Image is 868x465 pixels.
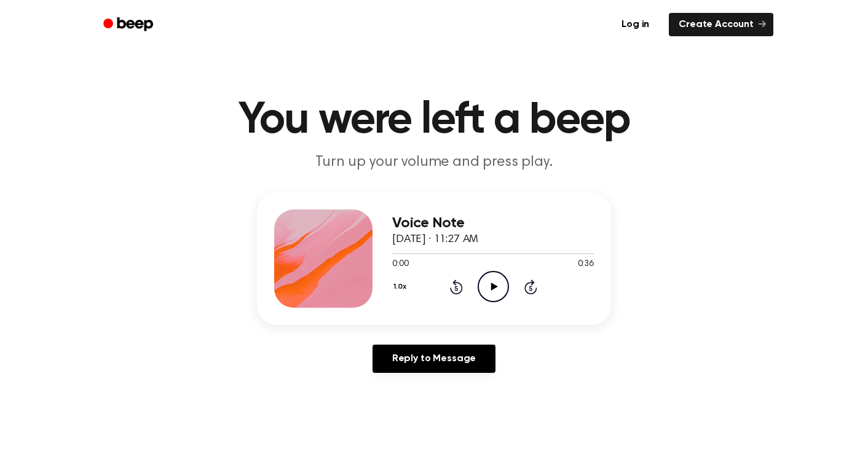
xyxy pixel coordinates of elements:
button: 1.0x [392,276,411,297]
span: [DATE] · 11:27 AM [392,234,478,245]
p: Turn up your volume and press play. [198,152,670,173]
h1: You were left a beep [119,98,749,143]
h3: Voice Note [392,215,594,232]
a: Beep [95,13,164,37]
a: Create Account [669,13,773,36]
span: 0:00 [392,258,408,271]
span: 0:36 [578,258,594,271]
a: Log in [609,10,661,39]
a: Reply to Message [373,345,495,373]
